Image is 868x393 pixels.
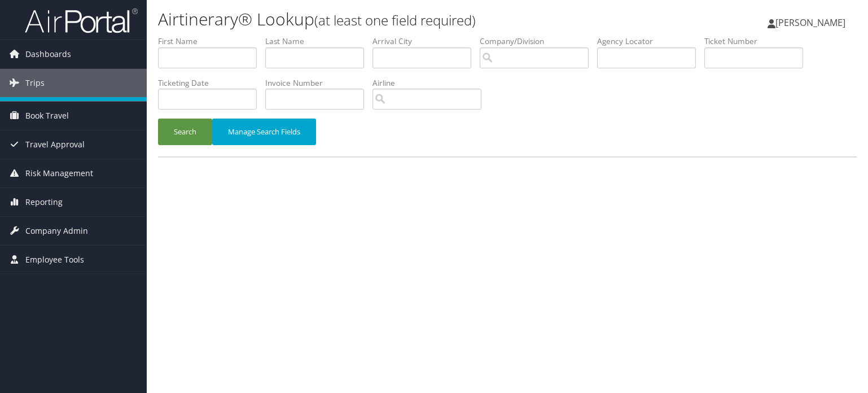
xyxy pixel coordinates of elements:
label: Ticketing Date [158,77,265,89]
h1: Airtinerary® Lookup [158,7,624,31]
span: Company Admin [25,217,88,245]
label: Arrival City [372,36,480,47]
button: Search [158,119,212,145]
span: Trips [25,69,45,97]
label: Invoice Number [265,77,372,89]
a: [PERSON_NAME] [768,6,857,40]
span: Reporting [25,188,63,216]
span: Dashboards [25,40,71,68]
img: airportal-logo.png [25,7,138,34]
span: Risk Management [25,159,93,187]
span: Book Travel [25,102,69,130]
label: Company/Division [480,36,597,47]
span: Employee Tools [25,246,84,274]
label: Ticket Number [704,36,812,47]
label: Agency Locator [597,36,704,47]
small: (at least one field required) [314,11,476,29]
label: First Name [158,36,265,47]
span: Travel Approval [25,130,85,159]
label: Airline [372,77,490,89]
button: Manage Search Fields [212,119,316,145]
span: [PERSON_NAME] [775,16,845,29]
label: Last Name [265,36,372,47]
